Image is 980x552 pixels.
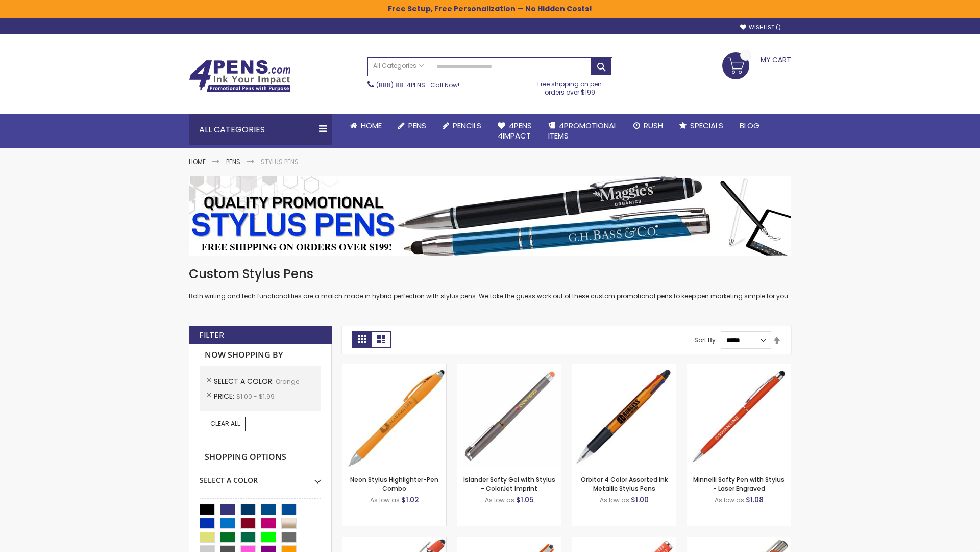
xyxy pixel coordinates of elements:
[276,377,299,386] span: Orange
[342,364,446,373] a: Neon Stylus Highlighter-Pen Combo-Orange
[261,157,299,166] strong: Stylus Pens
[352,331,372,348] strong: Grid
[200,468,321,486] div: Select A Color
[390,114,434,137] a: Pens
[189,266,791,301] div: Both writing and tech functionalities are a match made in hybrid perfection with stylus pens. We ...
[572,537,676,545] a: Marin Softy Pen with Stylus - Laser Engraved-Orange
[434,114,489,137] a: Pencils
[625,114,671,137] a: Rush
[687,364,791,468] img: Minnelli Softy Pen with Stylus - Laser Engraved-Orange
[631,495,649,505] span: $1.00
[731,114,768,137] a: Blog
[200,344,321,366] strong: Now Shopping by
[740,120,759,131] span: Blog
[189,176,791,256] img: Stylus Pens
[548,120,617,141] span: 4PROMOTIONAL ITEMS
[644,120,663,131] span: Rush
[376,81,425,89] a: (888) 88-4PENS
[690,120,723,131] span: Specials
[189,266,791,282] h1: Custom Stylus Pens
[199,330,224,341] strong: Filter
[210,419,240,428] span: Clear All
[600,496,629,504] span: As low as
[342,364,446,468] img: Neon Stylus Highlighter-Pen Combo-Orange
[746,495,764,505] span: $1.08
[485,496,514,504] span: As low as
[572,364,676,373] a: Orbitor 4 Color Assorted Ink Metallic Stylus Pens-Orange
[498,120,532,141] span: 4Pens 4impact
[581,475,668,492] a: Orbitor 4 Color Assorted Ink Metallic Stylus Pens
[236,392,275,401] span: $1.00 - $1.99
[205,417,246,431] a: Clear All
[693,475,785,492] a: Minnelli Softy Pen with Stylus - Laser Engraved
[350,475,438,492] a: Neon Stylus Highlighter-Pen Combo
[687,537,791,545] a: Tres-Chic Softy Brights with Stylus Pen - Laser-Orange
[214,376,276,386] span: Select A Color
[516,495,534,505] span: $1.05
[489,114,540,148] a: 4Pens4impact
[457,364,561,468] img: Islander Softy Gel with Stylus - ColorJet Imprint-Orange
[189,157,206,166] a: Home
[457,537,561,545] a: Avendale Velvet Touch Stylus Gel Pen-Orange
[401,495,419,505] span: $1.02
[200,447,321,469] strong: Shopping Options
[457,364,561,373] a: Islander Softy Gel with Stylus - ColorJet Imprint-Orange
[361,120,382,131] span: Home
[715,496,744,504] span: As low as
[540,114,625,148] a: 4PROMOTIONALITEMS
[342,537,446,545] a: 4P-MS8B-Orange
[687,364,791,373] a: Minnelli Softy Pen with Stylus - Laser Engraved-Orange
[453,120,481,131] span: Pencils
[408,120,426,131] span: Pens
[373,62,424,70] span: All Categories
[694,336,716,344] label: Sort By
[740,24,781,31] a: Wishlist
[226,157,240,166] a: Pens
[189,114,332,145] div: All Categories
[376,81,459,89] span: - Call Now!
[368,58,429,75] a: All Categories
[342,114,390,137] a: Home
[671,114,731,137] a: Specials
[370,496,400,504] span: As low as
[463,475,555,492] a: Islander Softy Gel with Stylus - ColorJet Imprint
[572,364,676,468] img: Orbitor 4 Color Assorted Ink Metallic Stylus Pens-Orange
[214,391,236,401] span: Price
[189,60,291,93] img: 4Pens Custom Pens and Promotional Products
[527,76,613,97] div: Free shipping on pen orders over $199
